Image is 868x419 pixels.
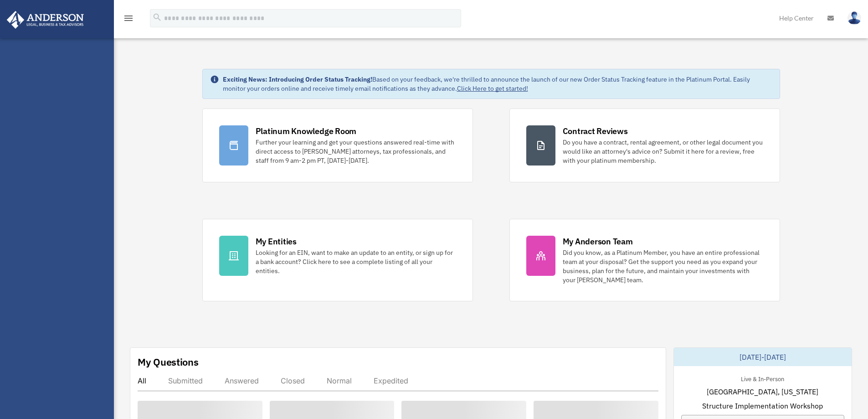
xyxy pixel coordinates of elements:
[509,219,780,301] a: My Anderson Team Did you know, as a Platinum Member, you have an entire professional team at your...
[707,386,818,397] span: [GEOGRAPHIC_DATA], [US_STATE]
[223,75,372,83] strong: Exciting News: Introducing Order Status Tracking!
[327,376,352,385] div: Normal
[256,125,357,137] div: Platinum Knowledge Room
[123,16,134,24] a: menu
[4,11,87,29] img: Anderson Advisors Platinum Portal
[256,138,456,165] div: Further your learning and get your questions answered real-time with direct access to [PERSON_NAM...
[123,13,134,24] i: menu
[152,12,162,22] i: search
[281,376,305,385] div: Closed
[138,355,199,369] div: My Questions
[223,75,772,93] div: Based on your feedback, we're thrilled to announce the launch of our new Order Status Tracking fe...
[225,376,259,385] div: Answered
[674,348,852,366] div: [DATE]-[DATE]
[734,373,791,383] div: Live & In-Person
[374,376,408,385] div: Expedited
[202,219,473,301] a: My Entities Looking for an EIN, want to make an update to an entity, or sign up for a bank accoun...
[509,109,780,182] a: Contract Reviews Do you have a contract, rental agreement, or other legal document you would like...
[256,248,456,275] div: Looking for an EIN, want to make an update to an entity, or sign up for a bank account? Click her...
[563,125,628,137] div: Contract Reviews
[138,376,146,385] div: All
[847,11,861,25] img: User Pic
[702,400,823,411] span: Structure Implementation Workshop
[563,236,633,247] div: My Anderson Team
[563,138,763,165] div: Do you have a contract, rental agreement, or other legal document you would like an attorney's ad...
[168,376,203,385] div: Submitted
[202,109,473,182] a: Platinum Knowledge Room Further your learning and get your questions answered real-time with dire...
[256,236,297,247] div: My Entities
[457,84,528,93] a: Click Here to get started!
[563,248,763,285] div: Did you know, as a Platinum Member, you have an entire professional team at your disposal? Get th...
